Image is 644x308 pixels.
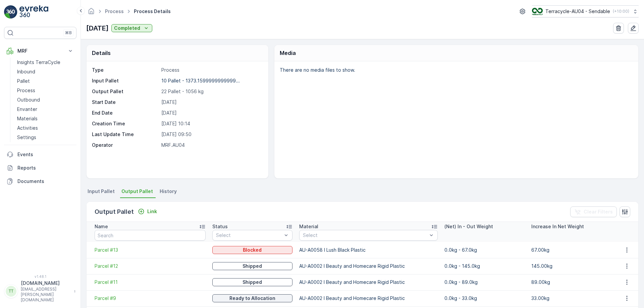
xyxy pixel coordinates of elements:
[212,246,292,254] button: Blocked
[17,97,40,103] p: Outbound
[161,78,240,83] p: 10 Pallet - 1373.1599999999999...
[296,242,441,258] td: AU-A0058 I Lush Black Plastic
[95,247,206,253] a: Parcel #13
[4,44,76,58] button: MRF
[121,188,153,195] span: Output Pallet
[95,207,134,217] p: Output Pallet
[296,290,441,306] td: AU-A0002 I Beauty and Homecare Rigid Plastic
[532,5,639,17] button: Terracycle-AU04 - Sendable(+10:00)
[212,262,292,270] button: Shipped
[21,280,70,287] p: [DOMAIN_NAME]
[88,10,95,16] a: Homepage
[212,223,228,230] p: Status
[243,247,262,253] p: Blocked
[229,295,275,302] p: Ready to Allocation
[17,115,38,122] p: Materials
[531,223,584,230] p: Increase In Net Weight
[545,8,610,15] p: Terracycle-AU04 - Sendable
[441,274,528,290] td: 0.0kg - 89.0kg
[161,131,261,138] p: [DATE] 09:50
[17,48,63,54] p: MRF
[212,278,292,286] button: Shipped
[19,5,48,19] img: logo_light-DOdMpM7g.png
[160,188,177,195] span: History
[280,67,631,73] p: There are no media files to show.
[17,134,36,141] p: Settings
[17,165,74,171] p: Reports
[444,223,493,230] p: (Net) In - Out Weight
[243,279,262,286] p: Shipped
[4,175,76,188] a: Documents
[17,78,30,84] p: Pallet
[528,274,615,290] td: 89.00kg
[216,232,282,239] p: Select
[95,295,206,302] span: Parcel #9
[17,151,74,158] p: Events
[4,5,17,19] img: logo
[92,49,111,57] p: Details
[95,263,206,269] a: Parcel #12
[92,99,159,106] p: Start Date
[92,110,159,116] p: End Date
[14,114,76,123] a: Materials
[584,208,613,215] p: Clear Filters
[441,290,528,306] td: 0.0kg - 33.0kg
[95,279,206,286] span: Parcel #11
[4,280,76,303] button: TT[DOMAIN_NAME][EMAIL_ADDRESS][PERSON_NAME][DOMAIN_NAME]
[17,59,60,66] p: Insights TerraCycle
[14,123,76,133] a: Activities
[528,258,615,274] td: 145.00kg
[528,290,615,306] td: 33.00kg
[14,86,76,95] a: Process
[86,23,109,33] p: [DATE]
[280,49,296,57] p: Media
[17,178,74,185] p: Documents
[17,87,35,94] p: Process
[88,188,115,195] span: Input Pallet
[92,120,159,127] p: Creation Time
[132,8,172,15] span: Process Details
[17,68,35,75] p: Inbound
[303,232,428,239] p: Select
[441,258,528,274] td: 0.0kg - 145.0kg
[17,106,37,113] p: Envanter
[532,8,543,15] img: terracycle_logo.png
[114,25,140,32] p: Completed
[14,133,76,142] a: Settings
[161,110,261,116] p: [DATE]
[570,206,617,217] button: Clear Filters
[105,8,124,14] a: Process
[92,77,159,84] p: Input Pallet
[4,274,76,279] span: v 1.48.1
[299,223,318,230] p: Material
[14,105,76,114] a: Envanter
[528,242,615,258] td: 67.00kg
[14,95,76,105] a: Outbound
[4,148,76,161] a: Events
[14,67,76,76] a: Inbound
[6,286,16,297] div: TT
[441,242,528,258] td: 0.0kg - 67.0kg
[111,24,152,32] button: Completed
[161,99,261,106] p: [DATE]
[135,207,160,215] button: Link
[212,294,292,302] button: Ready to Allocation
[161,120,261,127] p: [DATE] 10:14
[14,58,76,67] a: Insights TerraCycle
[92,131,159,138] p: Last Update Time
[161,67,261,73] p: Process
[161,88,261,95] p: 22 Pallet - 1056 kg
[161,142,261,148] p: MRF.AU04
[92,67,159,73] p: Type
[95,223,108,230] p: Name
[243,263,262,269] p: Shipped
[65,30,72,36] p: ⌘B
[296,274,441,290] td: AU-A0002 I Beauty and Homecare Rigid Plastic
[92,88,159,95] p: Output Pallet
[296,258,441,274] td: AU-A0002 I Beauty and Homecare Rigid Plastic
[21,287,70,303] p: [EMAIL_ADDRESS][PERSON_NAME][DOMAIN_NAME]
[613,9,629,14] p: ( +10:00 )
[95,230,206,241] input: Search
